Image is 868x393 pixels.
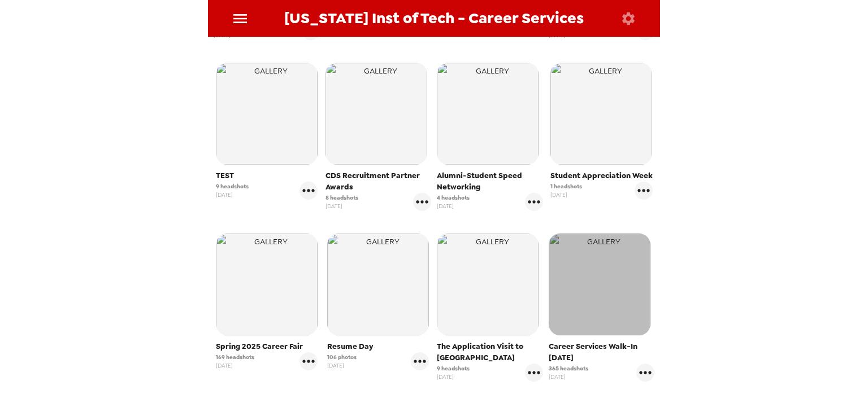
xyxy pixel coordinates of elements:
img: gallery [216,63,318,165]
span: CDS Recruitment Partner Awards [325,170,432,193]
img: gallery [437,63,539,165]
button: gallery menu [525,364,543,382]
span: 106 photos [327,353,357,361]
span: 4 headshots [437,193,470,202]
button: gallery menu [525,193,543,211]
span: 169 headshots [216,353,254,361]
span: Career Services Walk-In [DATE] [549,341,655,364]
img: gallery [325,63,427,165]
button: gallery menu [413,193,431,211]
span: [DATE] [550,191,582,199]
span: Student Appreciation Week [550,170,653,182]
span: Spring 2025 Career Fair [216,341,318,352]
img: gallery [549,234,650,335]
span: The Application Visit to [GEOGRAPHIC_DATA] [437,341,543,364]
img: gallery [216,234,318,335]
span: [US_STATE] Inst of Tech - Career Services [284,11,584,26]
span: [DATE] [327,361,357,370]
span: [DATE] [549,373,588,381]
img: gallery [437,234,539,335]
span: TEST [216,170,318,182]
span: [DATE] [216,191,249,199]
span: Resume Day [327,341,429,352]
span: 9 headshots [216,182,249,191]
button: gallery menu [411,352,429,370]
span: 9 headshots [437,364,470,373]
button: gallery menu [635,182,653,200]
span: [DATE] [325,202,358,210]
button: gallery menu [636,364,654,382]
span: [DATE] [216,361,254,370]
span: 365 headshots [549,364,588,373]
button: gallery menu [300,182,318,200]
img: gallery [327,234,429,335]
img: gallery [550,63,652,165]
span: [DATE] [437,202,470,210]
span: Alumni-Student Speed Networking [437,170,543,193]
span: 1 headshots [550,182,582,191]
span: [DATE] [437,373,470,381]
button: gallery menu [300,352,318,370]
span: 8 headshots [325,193,358,202]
